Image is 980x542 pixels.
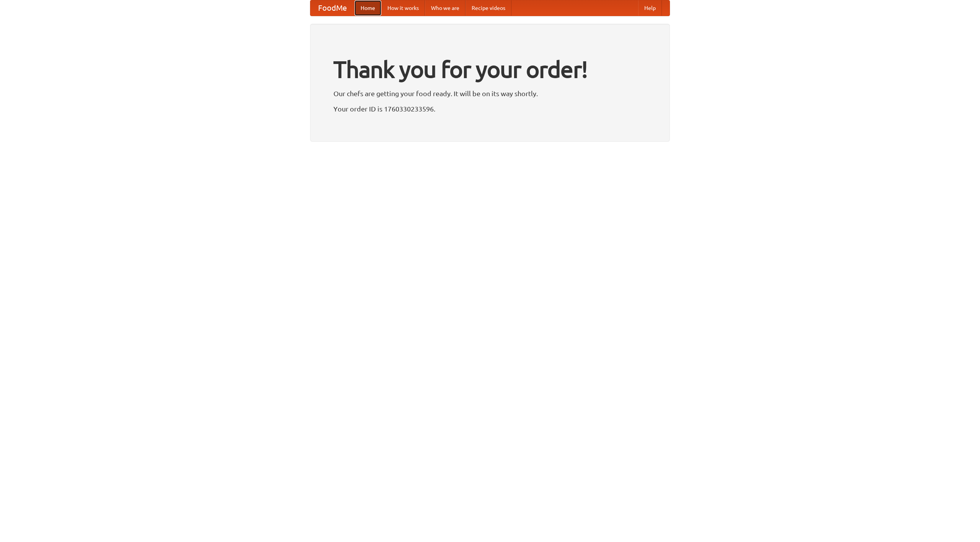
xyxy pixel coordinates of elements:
[333,51,647,88] h1: Thank you for your order!
[310,0,354,16] a: FoodMe
[354,0,381,16] a: Home
[333,88,647,99] p: Our chefs are getting your food ready. It will be on its way shortly.
[638,0,662,16] a: Help
[465,0,511,16] a: Recipe videos
[381,0,425,16] a: How it works
[425,0,465,16] a: Who we are
[333,103,647,115] p: Your order ID is 1760330233596.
